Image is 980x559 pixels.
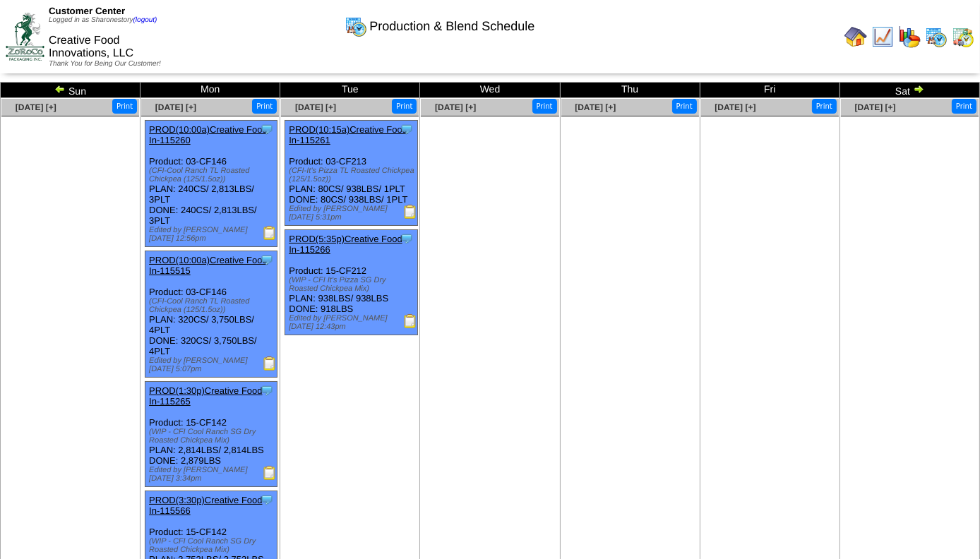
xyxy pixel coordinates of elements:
[400,122,414,136] img: Tooltip
[844,25,867,48] img: home.gif
[575,102,616,112] a: [DATE] [+]
[49,6,125,16] span: Customer Center
[839,83,979,98] td: Sat
[400,232,414,246] img: Tooltip
[560,83,700,98] td: Thu
[149,537,277,554] div: (WIP - CFI Cool Ranch SG Dry Roasted Chickpea Mix)
[289,234,402,255] a: PROD(5:35p)Creative Food In-115266
[289,205,417,222] div: Edited by [PERSON_NAME] [DATE] 5:31pm
[260,493,274,507] img: Tooltip
[260,122,274,136] img: Tooltip
[149,124,268,145] a: PROD(10:00a)Creative Food In-115260
[420,83,560,98] td: Wed
[295,102,336,112] a: [DATE] [+]
[149,428,277,445] div: (WIP - CFI Cool Ranch SG Dry Roasted Chickpea Mix)
[435,102,476,112] a: [DATE] [+]
[672,99,697,114] button: Print
[149,167,277,184] div: (CFI-Cool Ranch TL Roasted Chickpea (125/1.5oz))
[252,99,277,114] button: Print
[285,121,417,226] div: Product: 03-CF213 PLAN: 80CS / 938LBS / 1PLT DONE: 80CS / 938LBS / 1PLT
[403,314,417,328] img: Production Report
[700,83,839,98] td: Fri
[149,466,277,483] div: Edited by [PERSON_NAME] [DATE] 3:34pm
[289,167,417,184] div: (CFI-It's Pizza TL Roasted Chickpea (125/1.5oz))
[149,385,262,407] a: PROD(1:30p)Creative Food In-115265
[263,226,277,240] img: Production Report
[369,19,534,34] span: Production & Blend Schedule
[149,297,277,314] div: (CFI-Cool Ranch TL Roasted Chickpea (125/1.5oz))
[145,382,277,487] div: Product: 15-CF142 PLAN: 2,814LBS / 2,814LBS DONE: 2,879LBS
[913,83,924,95] img: arrowright.gif
[855,102,896,112] a: [DATE] [+]
[952,25,974,48] img: calendarinout.gif
[149,255,268,276] a: PROD(10:00a)Creative Food In-115515
[16,102,56,112] a: [DATE] [+]
[145,121,277,247] div: Product: 03-CF146 PLAN: 240CS / 2,813LBS / 3PLT DONE: 240CS / 2,813LBS / 3PLT
[1,83,141,98] td: Sun
[149,226,277,243] div: Edited by [PERSON_NAME] [DATE] 12:56pm
[871,25,894,48] img: line_graph.gif
[952,99,976,114] button: Print
[149,495,262,516] a: PROD(3:30p)Creative Food In-115566
[49,35,133,59] span: Creative Food Innovations, LLC
[392,99,417,114] button: Print
[403,205,417,219] img: Production Report
[263,466,277,480] img: Production Report
[289,276,417,293] div: (WIP - CFI It's Pizza SG Dry Roasted Chickpea Mix)
[149,356,277,373] div: Edited by [PERSON_NAME] [DATE] 5:07pm
[49,16,157,24] span: Logged in as Sharonestory
[49,60,161,68] span: Thank You for Being Our Customer!
[285,230,417,335] div: Product: 15-CF212 PLAN: 938LBS / 938LBS DONE: 918LBS
[898,25,921,48] img: graph.gif
[6,13,44,60] img: ZoRoCo_Logo(Green%26Foil)%20jpg.webp
[925,25,948,48] img: calendarprod.gif
[141,83,280,98] td: Mon
[289,124,407,145] a: PROD(10:15a)Creative Food In-115261
[155,102,196,112] a: [DATE] [+]
[345,15,367,37] img: calendarprod.gif
[289,314,417,331] div: Edited by [PERSON_NAME] [DATE] 12:43pm
[260,383,274,397] img: Tooltip
[260,253,274,267] img: Tooltip
[145,251,277,378] div: Product: 03-CF146 PLAN: 320CS / 3,750LBS / 4PLT DONE: 320CS / 3,750LBS / 4PLT
[715,102,755,112] a: [DATE] [+]
[812,99,837,114] button: Print
[112,99,137,114] button: Print
[133,16,157,24] a: (logout)
[280,83,420,98] td: Tue
[263,356,277,371] img: Production Report
[532,99,557,114] button: Print
[54,83,66,95] img: arrowleft.gif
